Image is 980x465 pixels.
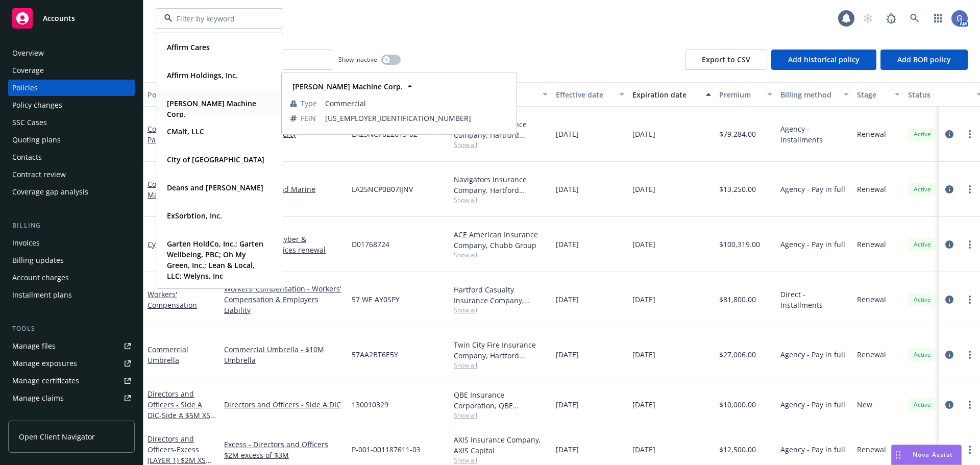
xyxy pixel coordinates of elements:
a: Contract review [8,166,135,183]
span: Show all [454,411,548,420]
a: Cyber Liability - Cyber & Professional Services renewal [224,234,344,255]
span: Active [912,400,933,409]
a: Commercial Umbrella - $10M Umbrella [224,344,344,365]
a: circleInformation [943,349,955,361]
a: Manage exposures [8,355,135,372]
button: Premium [715,82,776,107]
span: Accounts [43,14,75,22]
span: 57AA2BT6E5Y [352,349,398,360]
div: Stage [857,89,889,100]
div: Premium [719,89,761,100]
span: Add historical policy [788,55,860,64]
span: Renewal [857,444,886,455]
div: Overview [12,45,44,61]
a: Contacts [8,149,135,165]
span: Agency - Pay in full [780,349,845,360]
span: FEIN [301,113,316,124]
a: Search [904,8,925,29]
a: Directors and Officers - Side A DIC [148,389,210,431]
div: Quoting plans [12,132,61,148]
a: circleInformation [943,399,955,411]
div: Billing method [780,89,838,100]
img: photo [951,10,968,27]
a: Coverage gap analysis [8,184,135,200]
span: Open Client Navigator [19,431,95,442]
div: Contract review [12,166,66,183]
div: Status [908,89,970,100]
a: Overview [8,45,135,61]
span: [DATE] [556,184,579,194]
span: - Side A $5M XS $5M [148,410,216,431]
div: Installment plans [12,287,72,303]
div: Manage certificates [12,373,79,389]
a: more [964,128,976,140]
strong: Deans and [PERSON_NAME] [167,183,263,192]
span: Agency - Pay in full [780,444,845,455]
div: Manage BORs [12,407,60,424]
a: Directors and Officers - Side A DIC [224,399,344,410]
strong: ExSorbtion, Inc. [167,211,222,221]
button: Nova Assist [891,445,962,465]
div: ACE American Insurance Company, Chubb Group [454,229,548,251]
div: Navigators Insurance Company, Hartford Insurance Group [454,174,548,195]
div: Billing [8,221,135,231]
a: more [964,238,976,251]
span: Direct - Installments [780,289,849,310]
div: Twin City Fire Insurance Company, Hartford Insurance Group [454,339,548,361]
span: $10,000.00 [719,399,756,410]
span: [DATE] [556,239,579,250]
a: more [964,349,976,361]
span: $13,250.00 [719,184,756,194]
div: Drag to move [892,445,904,464]
a: circleInformation [943,238,955,251]
span: [DATE] [556,129,579,139]
a: Start snowing [857,8,878,29]
a: Policies [8,80,135,96]
div: Hartford Casualty Insurance Company, Hartford Insurance Group [454,284,548,306]
a: circleInformation [943,293,955,306]
div: Effective date [556,89,613,100]
span: Agency - Pay in full [780,399,845,410]
div: AXIS Insurance Company, AXIS Capital [454,434,548,456]
span: [DATE] [632,239,655,250]
span: Show all [454,306,548,314]
span: 57 WE AY0SPY [352,294,400,305]
div: Contacts [12,149,42,165]
button: Add historical policy [771,50,876,70]
span: [US_EMPLOYER_IDENTIFICATION_NUMBER] [325,113,508,124]
strong: [PERSON_NAME] Machine Corp. [167,99,256,119]
span: 130010329 [352,399,388,410]
div: Invoices [12,235,40,251]
strong: City of [GEOGRAPHIC_DATA] [167,155,264,164]
span: Nova Assist [913,450,953,459]
span: Renewal [857,184,886,194]
span: Active [912,350,933,359]
span: [DATE] [556,349,579,360]
span: [DATE] [556,444,579,455]
span: $100,319.00 [719,239,760,250]
a: Billing updates [8,252,135,268]
span: Add BOR policy [897,55,951,64]
div: Expiration date [632,89,700,100]
a: Workers' Compensation [148,289,197,310]
input: Filter by keyword [173,13,262,24]
span: Agency - Pay in full [780,184,845,194]
a: Commercial Umbrella [148,345,188,365]
div: Policy details [148,89,205,100]
a: Account charges [8,270,135,286]
div: SSC Cases [12,114,47,131]
a: Manage certificates [8,373,135,389]
a: Installment plans [8,287,135,303]
a: Invoices [8,235,135,251]
button: Policy details [143,82,220,107]
span: [DATE] [556,294,579,305]
span: Show all [454,361,548,370]
div: Coverage [12,62,44,79]
span: Export to CSV [702,55,750,64]
span: Active [912,185,933,194]
a: more [964,293,976,306]
span: $27,006.00 [719,349,756,360]
span: Agency - Pay in full [780,239,845,250]
span: $12,500.00 [719,444,756,455]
